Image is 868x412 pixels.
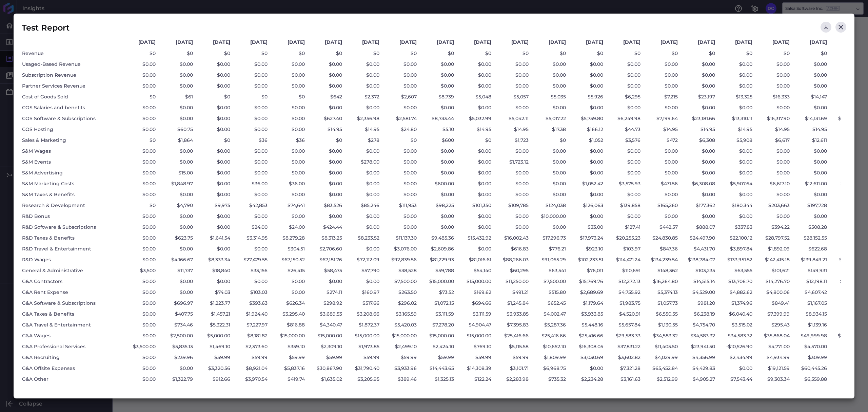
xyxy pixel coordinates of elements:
[641,80,678,91] div: $0.00
[305,146,342,156] div: $0.00
[193,70,231,80] div: $0.00
[566,91,604,102] div: $5,926
[193,59,231,70] div: $0.00
[268,80,305,91] div: $0.00
[678,113,715,124] div: $23,181.66
[268,146,305,156] div: $0.00
[417,189,454,200] div: $0.00
[790,91,827,102] div: $14,147
[342,189,380,200] div: $0.00
[566,80,604,91] div: $0.00
[417,167,454,178] div: $0.00
[604,48,641,59] div: $0
[305,48,342,59] div: $0
[715,124,753,135] div: $14.95
[827,135,865,146] div: $14,802
[454,124,492,135] div: $14.95
[268,48,305,59] div: $0
[193,178,231,189] div: $0.00
[454,167,492,178] div: $0.00
[380,91,417,102] div: $2,607
[641,70,678,80] div: $0.00
[22,135,119,146] div: Sales & Marketing
[790,113,827,124] div: $14,131.69
[119,70,156,80] div: $0.00
[380,59,417,70] div: $0.00
[715,135,753,146] div: $5,908
[305,70,342,80] div: $0.00
[417,156,454,167] div: $0.00
[715,113,753,124] div: $13,310.11
[753,113,790,124] div: $16,317.90
[529,167,566,178] div: $0.00
[268,91,305,102] div: $0
[529,91,566,102] div: $5,035
[678,124,715,135] div: $14.95
[835,22,846,33] button: Close
[529,135,566,146] div: $0
[715,48,753,59] div: $0
[231,48,268,59] div: $0
[641,91,678,102] div: $7,215
[156,70,193,80] div: $0.00
[380,167,417,178] div: $0.00
[119,59,156,70] div: $0.00
[492,135,529,146] div: $1,723
[193,124,231,135] div: $0.00
[827,102,865,113] div: $0.00
[641,156,678,167] div: $0.00
[529,59,566,70] div: $0.00
[454,156,492,167] div: $0.00
[566,135,604,146] div: $1,052
[231,167,268,178] div: $0.00
[417,113,454,124] div: $8,733.44
[492,167,529,178] div: $0.00
[566,189,604,200] div: $0.00
[715,178,753,189] div: $5,907.64
[790,135,827,146] div: $12,611
[492,80,529,91] div: $0.00
[827,70,865,80] div: $0.00
[268,178,305,189] div: $36.00
[231,124,268,135] div: $0.00
[417,178,454,189] div: $600.00
[305,156,342,167] div: $0.00
[231,189,268,200] div: $0.00
[119,189,156,200] div: $0.00
[753,80,790,91] div: $0.00
[193,189,231,200] div: $0.00
[678,135,715,146] div: $6,308
[492,156,529,167] div: $1,723.12
[22,70,119,80] div: Subscription Revenue
[715,102,753,113] div: $0.00
[604,70,641,80] div: $0.00
[454,146,492,156] div: $0.00
[156,91,193,102] div: $61
[22,80,119,91] div: Partner Services Revenue
[827,156,865,167] div: $0.00
[454,70,492,80] div: $0.00
[342,135,380,146] div: $278
[492,113,529,124] div: $5,042.11
[529,48,566,59] div: $0
[342,124,380,135] div: $14.95
[231,102,268,113] div: $0.00
[22,48,119,59] div: Revenue
[821,22,831,33] button: Download
[193,113,231,124] div: $0.00
[604,167,641,178] div: $0.00
[566,48,604,59] div: $0
[753,48,790,59] div: $0
[342,48,380,59] div: $0
[268,156,305,167] div: $0.00
[305,124,342,135] div: $14.95
[454,135,492,146] div: $0
[827,146,865,156] div: $0.00
[641,102,678,113] div: $0.00
[492,178,529,189] div: $0.00
[231,156,268,167] div: $0.00
[268,70,305,80] div: $0.00
[604,189,641,200] div: $0.00
[753,102,790,113] div: $0.00
[156,200,193,211] div: $4,790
